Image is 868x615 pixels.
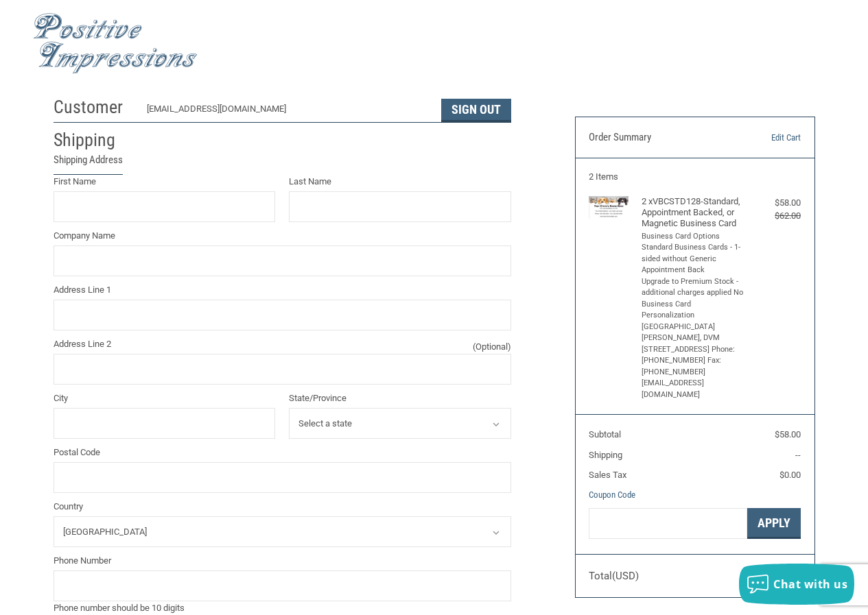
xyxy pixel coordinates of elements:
label: First Name [54,175,276,189]
label: Country [54,500,511,514]
label: Address Line 2 [54,337,511,351]
li: Business Card Personalization [GEOGRAPHIC_DATA] [PERSON_NAME], DVM [STREET_ADDRESS] Phone: [PHONE... [642,299,744,401]
h4: 2 x VBCSTD128-Standard, Appointment Backed, or Magnetic Business Card [642,196,744,230]
label: Company Name [54,229,511,243]
h2: Customer [54,96,134,119]
span: Chat with us [773,577,847,592]
span: Sales Tax [589,470,626,480]
li: Business Card Options Standard Business Cards - 1-sided without Generic Appointment Back [642,231,744,276]
img: Positive Impressions [33,13,198,74]
span: -- [795,450,801,460]
h3: Order Summary [589,131,733,145]
span: $58.00 [775,429,801,439]
li: Upgrade to Premium Stock - additional charges applied No [642,276,744,299]
label: Phone Number [54,554,511,568]
h2: Shipping [54,129,134,152]
div: [EMAIL_ADDRESS][DOMAIN_NAME] [147,102,427,122]
span: Shipping [589,450,622,460]
small: (Optional) [473,340,511,354]
label: Address Line 1 [54,283,511,297]
a: Edit Cart [733,131,801,145]
legend: Shipping Address [54,152,123,175]
span: Subtotal [589,429,621,439]
a: Coupon Code [589,490,635,500]
button: Chat with us [739,564,854,605]
label: Postal Code [54,446,511,459]
div: $62.00 [748,209,801,223]
button: Apply [747,508,801,539]
span: Total (USD) [589,570,639,582]
button: Sign Out [441,99,511,122]
input: Gift Certificate or Coupon Code [589,508,747,539]
h3: 2 Items [589,171,801,182]
label: City [54,391,276,405]
div: Phone number should be 10 digits [54,601,511,615]
span: $0.00 [779,470,801,480]
label: Last Name [289,175,511,189]
div: $58.00 [748,196,801,210]
label: State/Province [289,391,511,405]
